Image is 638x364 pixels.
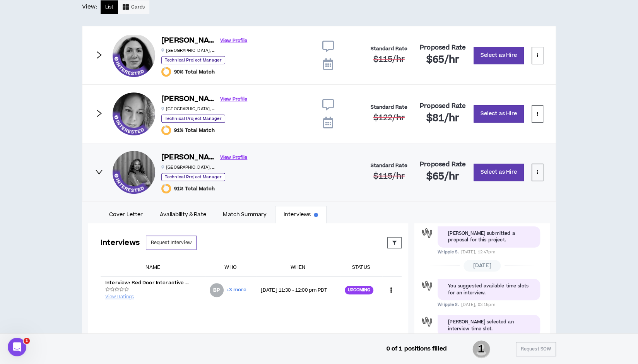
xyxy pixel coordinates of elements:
[174,186,215,192] span: 91% Total Match
[426,171,459,183] h2: $65 /hr
[213,288,220,292] div: BP
[420,279,434,292] div: Wripple S.
[370,104,407,110] h4: Standard Rate
[474,164,524,181] button: Select as Hire
[426,112,459,125] h2: $81 /hr
[210,283,224,297] div: Beth P.
[448,319,530,332] div: [PERSON_NAME] selected an interview time slot.
[370,46,407,52] h4: Standard Rate
[95,109,103,118] span: right
[146,236,197,250] button: Request Interview
[227,286,246,294] span: +3 more
[386,345,446,353] p: 0 of 1 positions filled
[220,34,247,48] a: View Profile
[220,151,247,164] a: View Profile
[220,92,247,106] a: View Profile
[420,226,434,240] div: Wripple S.
[161,164,216,170] p: [GEOGRAPHIC_DATA] , [GEOGRAPHIC_DATA]
[105,286,134,301] button: View Ratings
[131,3,145,11] span: Cards
[161,106,216,112] p: [GEOGRAPHIC_DATA] , [GEOGRAPHIC_DATA]
[474,47,524,64] button: Select as Hire
[461,302,495,308] span: [DATE], 02:16pm
[101,238,140,248] h3: Interviews
[82,3,97,11] p: View:
[345,286,374,294] div: Upcoming
[101,206,151,224] a: Cover Letter
[101,259,205,276] th: Name
[113,92,155,135] div: Christy M.
[464,260,501,272] span: [DATE]
[215,206,275,224] a: Match Summary
[275,206,327,224] a: Interviews
[113,34,155,77] div: Emmanuelle D.
[174,127,215,133] span: 91% Total Match
[438,302,459,308] span: Wripple S.
[161,114,225,123] p: Technical Project Manager
[420,103,466,110] h4: Proposed Rate
[373,112,404,123] span: $122 /hr
[174,69,215,75] span: 90% Total Match
[448,283,530,296] div: You suggested available time slots for an interview.
[8,338,26,356] iframe: Intercom live chat
[161,48,216,53] p: [GEOGRAPHIC_DATA] , [GEOGRAPHIC_DATA]
[161,56,225,64] p: Technical Project Manager
[370,163,407,169] h4: Standard Rate
[420,44,466,51] h4: Proposed Rate
[373,54,404,65] span: $115 /hr
[261,287,335,293] p: [DATE] 11:30 - 12:00 pm PDT
[373,171,404,182] span: $115 /hr
[461,249,495,255] span: [DATE], 12:47pm
[151,206,214,224] a: Availability & Rate
[420,315,434,328] div: Wripple S.
[95,51,103,59] span: right
[448,230,530,244] div: [PERSON_NAME] submitted a proposal for this project.
[161,35,216,46] h6: [PERSON_NAME]
[256,259,340,276] th: When
[516,342,556,356] button: Request SOW
[340,259,382,276] th: Status
[95,167,103,176] span: right
[113,151,155,193] div: Kamille W.
[438,249,459,255] span: Wripple S.
[24,338,30,344] span: 1
[118,0,149,14] button: Cards
[161,94,216,105] h6: [PERSON_NAME]
[472,340,490,359] span: 1
[105,280,190,286] p: Interview: Red Door Interactive and [PERSON_NAME] for Technical Project Manager
[426,54,459,66] h2: $65 /hr
[161,173,225,181] p: Technical Project Manager
[474,105,524,123] button: Select as Hire
[420,161,466,168] h4: Proposed Rate
[161,152,216,163] h6: [PERSON_NAME]
[205,259,256,276] th: Who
